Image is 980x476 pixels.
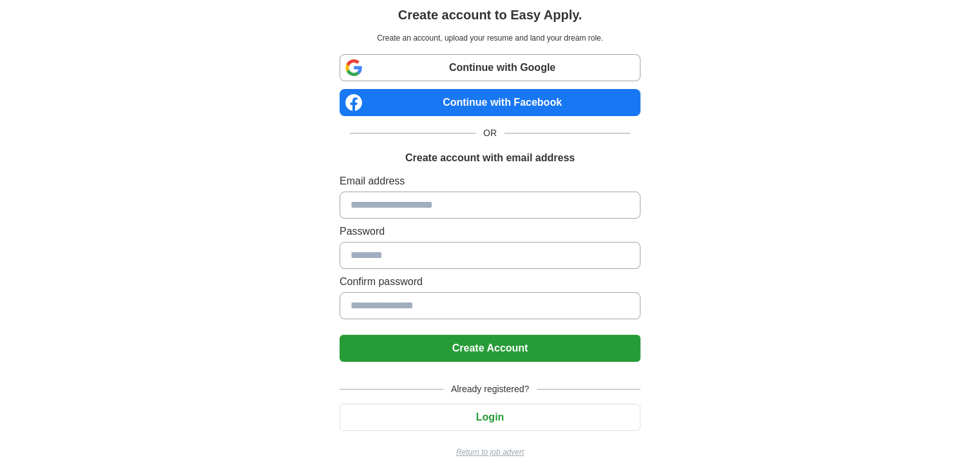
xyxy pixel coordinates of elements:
[476,126,504,140] span: OR
[342,32,638,44] p: Create an account, upload your resume and land your dream role.
[340,174,640,189] label: Email address
[398,5,582,25] h1: Create account to Easy Apply.
[340,404,640,431] button: Login
[340,224,640,239] label: Password
[340,446,640,458] a: Return to job advert
[340,335,640,362] button: Create Account
[340,412,640,422] a: Login
[443,382,537,396] span: Already registered?
[340,89,640,116] a: Continue with Facebook
[405,150,575,166] h1: Create account with email address
[340,274,640,290] label: Confirm password
[340,54,640,81] a: Continue with Google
